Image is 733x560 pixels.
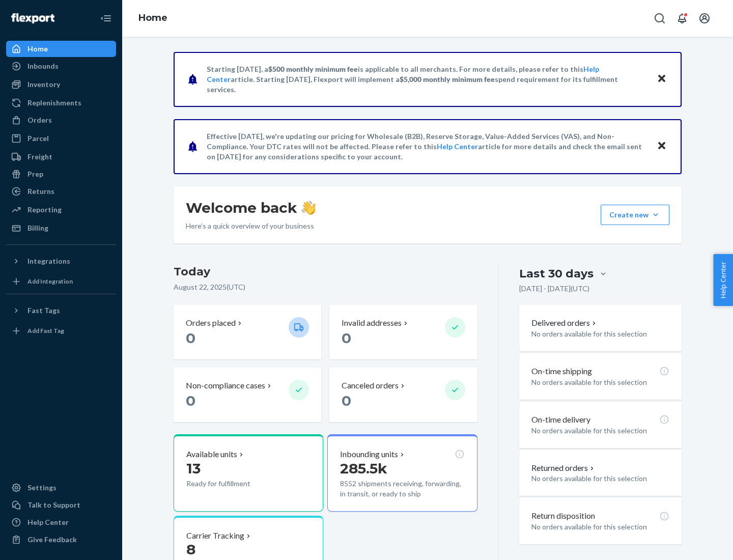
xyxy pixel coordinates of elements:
[655,72,668,87] button: Close
[186,317,236,329] p: Orders placed
[27,44,48,54] div: Home
[27,326,64,335] div: Add Fast Tag
[6,76,116,93] a: Inventory
[27,98,81,108] div: Replenishments
[694,8,715,29] button: Open account menu
[672,8,692,29] button: Open notifications
[186,199,316,217] h1: Welcome back
[6,41,116,57] a: Home
[186,449,237,460] p: Available units
[6,497,116,513] a: Talk to Support
[11,13,54,23] img: Flexport logo
[174,305,321,359] button: Orders placed 0
[186,530,244,542] p: Carrier Tracking
[27,223,48,233] div: Billing
[342,329,351,347] span: 0
[340,479,464,499] p: 8552 shipments receiving, forwarding, in transit, or ready to ship
[531,473,669,484] p: No orders available for this selection
[650,8,670,29] button: Open Search Box
[186,392,195,409] span: 0
[130,4,176,33] ol: breadcrumbs
[531,510,595,522] p: Return disposition
[27,535,77,545] div: Give Feedback
[519,266,594,282] div: Last 30 days
[342,392,351,409] span: 0
[27,79,60,90] div: Inventory
[27,205,62,215] div: Reporting
[437,142,478,151] a: Help Center
[531,317,598,329] button: Delivered orders
[531,426,669,436] p: No orders available for this selection
[6,202,116,218] a: Reporting
[531,522,669,532] p: No orders available for this selection
[340,449,398,460] p: Inbounding units
[342,380,399,391] p: Canceled orders
[329,305,477,359] button: Invalid addresses 0
[186,329,195,347] span: 0
[96,8,116,29] button: Close Navigation
[6,253,116,269] button: Integrations
[27,500,80,510] div: Talk to Support
[342,317,402,329] p: Invalid addresses
[400,75,495,83] span: $5,000 monthly minimum fee
[27,186,54,197] div: Returns
[6,531,116,548] button: Give Feedback
[27,305,60,316] div: Fast Tags
[301,201,316,215] img: hand-wave emoji
[531,366,592,377] p: On-time shipping
[268,65,358,73] span: $500 monthly minimum fee
[6,323,116,339] a: Add Fast Tag
[329,368,477,422] button: Canceled orders 0
[27,61,59,71] div: Inbounds
[531,462,596,474] button: Returned orders
[174,264,477,280] h3: Today
[6,58,116,74] a: Inbounds
[340,460,387,477] span: 285.5k
[6,480,116,496] a: Settings
[655,139,668,154] button: Close
[186,479,280,489] p: Ready for fulfillment
[327,434,477,512] button: Inbounding units285.5k8552 shipments receiving, forwarding, in transit, or ready to ship
[6,130,116,147] a: Parcel
[138,12,167,23] a: Home
[519,284,589,294] p: [DATE] - [DATE] ( UTC )
[27,115,52,125] div: Orders
[174,282,477,292] p: August 22, 2025 ( UTC )
[27,256,70,266] div: Integrations
[6,149,116,165] a: Freight
[601,205,669,225] button: Create new
[186,380,265,391] p: Non-compliance cases
[531,414,590,426] p: On-time delivery
[207,64,647,95] p: Starting [DATE], a is applicable to all merchants. For more details, please refer to this article...
[6,95,116,111] a: Replenishments
[713,254,733,306] button: Help Center
[6,302,116,319] button: Fast Tags
[174,368,321,422] button: Non-compliance cases 0
[531,329,669,339] p: No orders available for this selection
[27,169,43,179] div: Prep
[6,220,116,236] a: Billing
[27,133,49,144] div: Parcel
[27,517,69,527] div: Help Center
[186,221,316,231] p: Here’s a quick overview of your business
[6,514,116,530] a: Help Center
[207,131,647,162] p: Effective [DATE], we're updating our pricing for Wholesale (B2B), Reserve Storage, Value-Added Se...
[531,377,669,387] p: No orders available for this selection
[27,277,73,286] div: Add Integration
[6,166,116,182] a: Prep
[27,483,57,493] div: Settings
[186,460,201,477] span: 13
[6,273,116,290] a: Add Integration
[6,112,116,128] a: Orders
[6,183,116,200] a: Returns
[186,541,195,558] span: 8
[27,152,52,162] div: Freight
[174,434,323,512] button: Available units13Ready for fulfillment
